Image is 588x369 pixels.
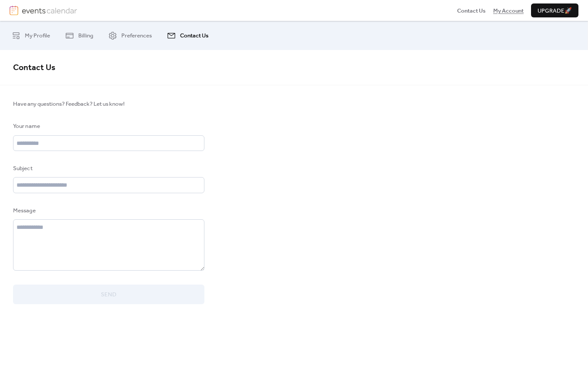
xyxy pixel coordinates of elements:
span: My Account [493,7,524,15]
span: Preferences [121,31,152,40]
span: Upgrade 🚀 [538,7,572,15]
span: Contact Us [13,60,55,76]
div: Subject [13,164,203,173]
a: Contact Us [160,24,215,46]
a: Contact Us [457,6,486,15]
img: logo [10,6,18,15]
span: Billing [78,31,93,40]
div: Message [13,206,203,215]
button: Upgrade🚀 [531,3,578,17]
img: logotype [22,6,77,15]
span: My Profile [25,31,50,40]
span: Contact Us [180,31,208,40]
a: Billing [59,24,100,46]
a: My Profile [5,24,57,46]
div: Your name [13,122,203,131]
a: Preferences [102,24,158,46]
span: Have any questions? Feedback? Let us know! [13,100,204,108]
span: Contact Us [457,7,486,15]
a: My Account [493,6,524,15]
